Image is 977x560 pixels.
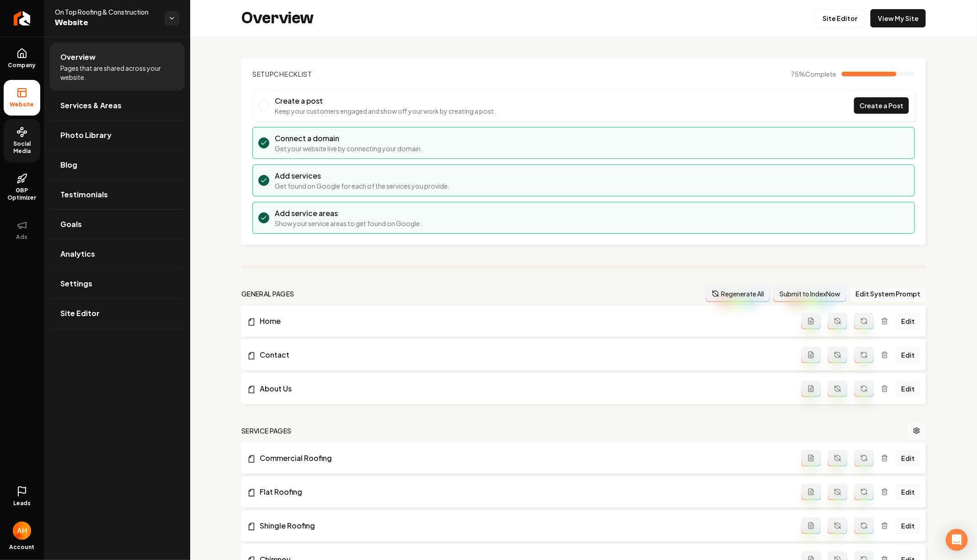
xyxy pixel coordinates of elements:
[801,518,821,534] button: Add admin page prompt
[247,383,801,394] a: About Us
[247,453,801,464] a: Commercial Roofing
[4,187,40,201] span: GBP Optimizer
[275,181,449,190] p: Get found on Google for each of the services you provide.
[55,16,157,29] span: Website
[247,486,801,497] a: Flat Roofing
[5,62,40,69] span: Company
[60,100,122,111] span: Services & Areas
[60,278,92,289] span: Settings
[49,210,185,239] a: Goals
[247,316,801,327] a: Home
[10,544,35,551] span: Account
[801,313,821,329] button: Add admin page prompt
[946,529,968,551] div: Open Intercom Messenger
[4,140,40,155] span: Social Media
[896,450,920,466] a: Edit
[55,7,157,16] span: On Top Roofing & Construction
[14,11,31,26] img: Rebolt Logo
[241,289,294,298] h2: general pages
[252,70,274,78] span: Setup
[801,484,821,500] button: Add admin page prompt
[860,101,903,111] span: Create a Post
[60,248,95,259] span: Analytics
[774,285,846,302] button: Submit to IndexNow
[801,450,821,466] button: Add admin page prompt
[275,170,449,181] h3: Add services
[896,518,920,534] a: Edit
[815,9,865,27] a: Site Editor
[801,380,821,397] button: Add admin page prompt
[791,69,836,79] span: 75 %
[241,426,292,435] h2: Service Pages
[49,269,185,298] a: Settings
[870,9,926,27] a: View My Site
[896,313,920,329] a: Edit
[4,212,40,248] button: Ads
[805,70,836,78] span: Complete
[60,159,77,170] span: Blog
[4,166,40,209] a: GBP Optimizer
[49,180,185,209] a: Testimonials
[896,380,920,397] a: Edit
[252,69,312,79] h2: Checklist
[49,150,185,180] a: Blog
[6,101,38,108] span: Website
[60,189,108,200] span: Testimonials
[49,121,185,150] a: Photo Library
[275,106,496,116] p: Keep your customers engaged and show off your work by creating a post.
[275,144,422,153] p: Get your website live by connecting your domain.
[801,347,821,363] button: Add admin page prompt
[275,133,422,144] h3: Connect a domain
[60,63,174,82] span: Pages that are shared across your website.
[60,219,82,230] span: Goals
[241,9,314,27] h2: Overview
[49,239,185,269] a: Analytics
[60,130,112,141] span: Photo Library
[13,522,31,540] img: Anthony Hurgoi
[13,233,32,241] span: Ads
[275,208,422,219] h3: Add service areas
[275,219,422,228] p: Show your service areas to get found on Google.
[60,52,96,63] span: Overview
[854,97,909,114] a: Create a Post
[706,285,770,302] button: Regenerate All
[13,500,31,507] span: Leads
[49,299,185,328] a: Site Editor
[4,41,40,76] a: Company
[60,308,100,319] span: Site Editor
[850,285,926,302] button: Edit System Prompt
[896,347,920,363] a: Edit
[4,479,40,514] a: Leads
[247,520,801,531] a: Shingle Roofing
[49,91,185,120] a: Services & Areas
[896,484,920,500] a: Edit
[247,349,801,360] a: Contact
[4,119,40,162] a: Social Media
[275,95,496,106] h3: Create a post
[13,518,31,540] button: Open user button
